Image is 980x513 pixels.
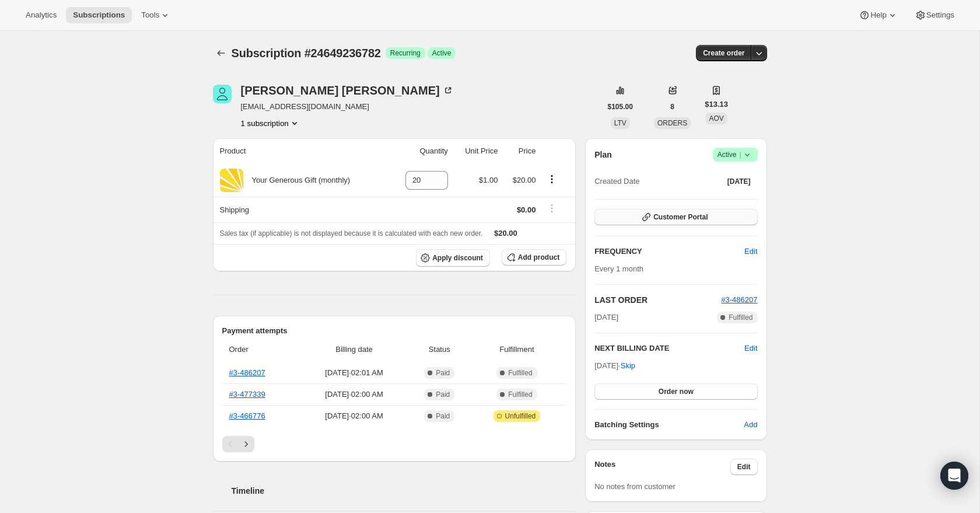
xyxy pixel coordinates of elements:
[494,229,517,238] span: $20.00
[594,209,757,225] button: Customer Portal
[436,368,450,378] span: Paid
[720,173,758,190] button: [DATE]
[229,411,265,420] a: #3-466776
[229,368,265,377] a: #3-486207
[232,47,381,60] span: Subscription #24649236782
[222,436,567,452] nav: Pagination
[141,11,159,20] span: Tools
[926,11,954,20] span: Settings
[508,390,532,399] span: Fulfilled
[852,7,905,23] button: Help
[663,99,681,115] button: 8
[213,85,232,103] span: Rachell Radigan
[513,176,536,184] span: $20.00
[744,419,757,431] span: Add
[621,360,635,372] span: Skip
[502,138,540,164] th: Price
[727,177,751,186] span: [DATE]
[26,11,57,20] span: Analytics
[739,150,741,159] span: |
[594,176,639,187] span: Created Date
[737,242,764,261] button: Edit
[705,99,728,110] span: $13.13
[241,85,454,96] div: [PERSON_NAME] [PERSON_NAME]
[220,169,243,192] img: product img
[502,249,566,266] button: Add product
[238,436,254,452] button: Next
[729,313,752,322] span: Fulfilled
[73,11,125,20] span: Subscriptions
[608,102,633,111] span: $105.00
[594,294,721,306] h2: LAST ORDER
[940,462,968,490] div: Open Intercom Messenger
[659,387,694,396] span: Order now
[670,102,674,111] span: 8
[594,419,744,431] h6: Batching Settings
[303,389,405,400] span: [DATE] · 02:00 AM
[432,253,483,263] span: Apply discount
[908,7,961,23] button: Settings
[474,344,560,355] span: Fulfillment
[737,462,751,472] span: Edit
[703,48,744,58] span: Create order
[416,249,490,267] button: Apply discount
[389,138,452,164] th: Quantity
[696,45,751,61] button: Create order
[134,7,178,23] button: Tools
[730,459,758,475] button: Edit
[303,410,405,422] span: [DATE] · 02:00 AM
[594,343,744,354] h2: NEXT BILLING DATE
[220,229,483,238] span: Sales tax (if applicable) is not displayed because it is calculated with each new order.
[542,173,561,186] button: Product actions
[303,344,405,355] span: Billing date
[213,45,229,61] button: Subscriptions
[517,205,536,214] span: $0.00
[19,7,64,23] button: Analytics
[213,197,390,222] th: Shipping
[213,138,390,164] th: Product
[390,48,421,58] span: Recurring
[303,367,405,379] span: [DATE] · 02:01 AM
[412,344,467,355] span: Status
[614,119,626,127] span: LTV
[436,411,450,421] span: Paid
[737,416,764,434] button: Add
[594,246,744,257] h2: FREQUENCY
[232,485,576,497] h2: Timeline
[744,246,757,257] span: Edit
[601,99,640,115] button: $105.00
[505,411,536,421] span: Unfulfilled
[594,482,675,491] span: No notes from customer
[452,138,502,164] th: Unit Price
[518,253,559,262] span: Add product
[721,295,757,304] a: #3-486207
[594,312,618,323] span: [DATE]
[479,176,498,184] span: $1.00
[721,294,757,306] button: #3-486207
[594,361,635,370] span: [DATE] ·
[436,390,450,399] span: Paid
[66,7,132,23] button: Subscriptions
[594,383,757,400] button: Order now
[614,357,642,375] button: Skip
[241,117,300,129] button: Product actions
[594,149,612,160] h2: Plan
[594,264,643,273] span: Every 1 month
[709,114,723,123] span: AOV
[657,119,687,127] span: ORDERS
[222,325,567,337] h2: Payment attempts
[653,212,708,222] span: Customer Portal
[243,175,351,186] div: Your Generous Gift (monthly)
[870,11,886,20] span: Help
[222,337,300,362] th: Order
[717,149,753,160] span: Active
[508,368,532,378] span: Fulfilled
[744,343,757,354] button: Edit
[542,202,561,215] button: Shipping actions
[229,390,265,399] a: #3-477339
[241,101,454,113] span: [EMAIL_ADDRESS][DOMAIN_NAME]
[594,459,730,475] h3: Notes
[432,48,452,58] span: Active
